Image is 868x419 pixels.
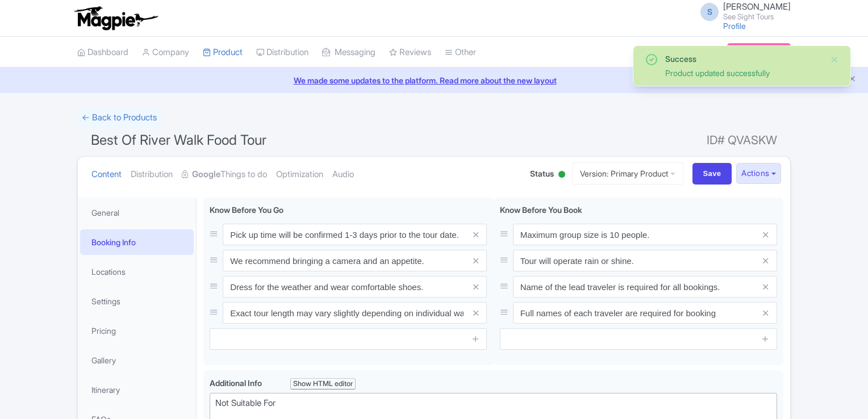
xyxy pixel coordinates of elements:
[80,229,194,255] a: Booking Info
[694,2,791,20] a: S [PERSON_NAME] See Sight Tours
[332,157,354,192] a: Audio
[707,129,777,152] span: ID# QVASKW
[77,107,161,129] a: ← Back to Products
[142,37,189,68] a: Company
[692,163,732,185] input: Save
[80,200,194,225] a: General
[210,378,262,388] span: Additional Info
[80,288,194,314] a: Settings
[256,37,308,68] a: Distribution
[723,21,746,31] a: Profile
[572,162,683,185] a: Version: Primary Product
[91,157,122,192] a: Content
[665,67,821,79] div: Product updated successfully
[665,53,821,65] div: Success
[322,37,375,68] a: Messaging
[80,259,194,284] a: Locations
[389,37,431,68] a: Reviews
[80,318,194,343] a: Pricing
[182,157,267,192] a: GoogleThings to do
[500,205,582,215] span: Know Before You Book
[72,6,160,31] img: logo-ab69f6fb50320c5b225c76a69d11143b.png
[80,347,194,373] a: Gallery
[192,168,220,181] strong: Google
[700,3,719,21] span: S
[7,74,861,86] a: We made some updates to the platform. Read more about the new layout
[276,157,323,192] a: Optimization
[131,157,173,192] a: Distribution
[848,73,857,86] button: Close announcement
[91,132,266,148] span: Best Of River Walk Food Tour
[723,13,791,20] small: See Sight Tours
[723,1,791,12] span: [PERSON_NAME]
[203,37,243,68] a: Product
[830,53,839,66] button: Close
[210,205,283,215] span: Know Before You Go
[530,167,554,179] span: Status
[445,37,476,68] a: Other
[80,377,194,403] a: Itinerary
[727,43,791,60] a: Subscription
[736,163,781,184] button: Actions
[290,378,356,390] div: Show HTML editor
[77,37,128,68] a: Dashboard
[556,166,567,184] div: Active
